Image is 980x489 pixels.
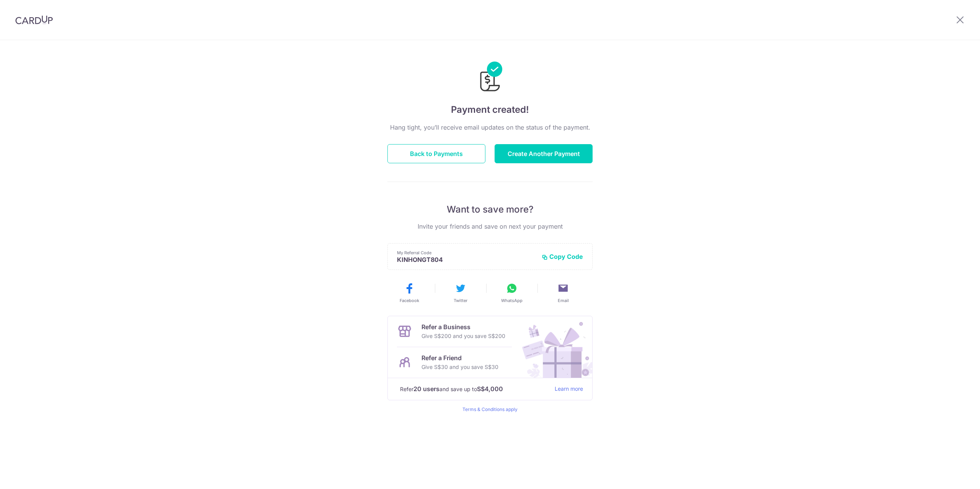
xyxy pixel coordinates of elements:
[387,222,593,231] p: Invite your friends and save on next your payment
[387,103,593,117] h4: Payment created!
[421,353,498,362] p: Refer a Friend
[495,144,593,163] button: Create Another Payment
[400,297,419,304] span: Facebook
[387,123,593,132] p: Hang tight, you’ll receive email updates on the status of the payment.
[421,362,498,372] p: Give S$30 and you save S$30
[397,250,536,256] p: My Referral Code
[15,15,53,24] img: CardUp
[501,297,523,304] span: WhatsApp
[438,282,483,304] button: Twitter
[478,62,502,94] img: Payments
[454,297,467,304] span: Twitter
[387,203,593,216] p: Want to save more?
[421,331,505,341] p: Give S$200 and you save S$200
[400,384,549,394] p: Refer and save up to
[462,406,518,412] a: Terms & Conditions apply
[387,144,485,163] button: Back to Payments
[555,384,583,394] a: Learn more
[489,282,534,304] button: WhatsApp
[387,282,432,304] button: Facebook
[413,384,439,393] strong: 20 users
[931,466,972,485] iframe: Opens a widget where you can find more information
[515,316,592,378] img: Refer
[421,322,505,331] p: Refer a Business
[397,256,536,263] p: KINHONGT804
[542,253,583,260] button: Copy Code
[558,297,569,304] span: Email
[477,384,503,393] strong: S$4,000
[541,282,586,304] button: Email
